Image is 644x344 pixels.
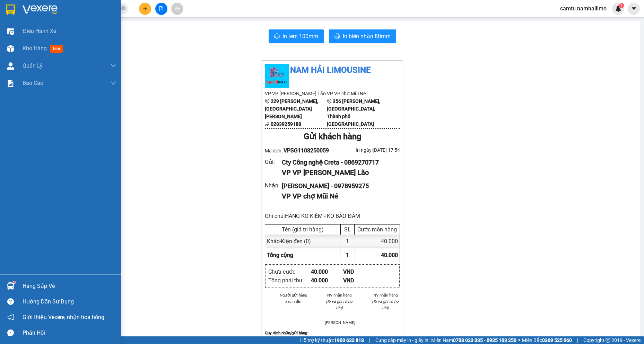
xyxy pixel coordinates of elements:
[7,62,14,70] img: warehouse-icon
[7,282,14,290] img: warehouse-icon
[269,29,324,43] button: printerIn tem 100mm
[175,6,180,11] span: aim
[121,6,125,12] span: close-circle
[7,28,14,35] img: warehouse-icon
[381,252,398,258] span: 40.000
[23,45,47,52] span: Kho hàng
[171,3,183,15] button: aim
[7,298,14,305] span: question-circle
[268,276,311,285] div: Tổng phải thu :
[300,336,364,344] span: Hỗ trợ kỹ thuật:
[327,98,380,127] b: 356 [PERSON_NAME], [GEOGRAPHIC_DATA], Thành phố [GEOGRAPHIC_DATA]
[265,130,400,143] div: Gửi khách hàng
[139,3,151,15] button: plus
[282,158,394,167] div: Cty Công nghệ Creta - 0869270717
[111,80,116,86] span: down
[343,267,375,276] div: VND
[143,6,148,11] span: plus
[284,147,329,154] span: VPSG1108250059
[23,79,43,87] span: Báo cáo
[555,4,612,13] span: camtu.namhailimo
[267,252,293,258] span: Tổng cộng
[23,61,43,70] span: Quản Lý
[265,181,282,190] div: Nhận :
[23,313,104,321] span: Giới thiệu Vexere, nhận hoa hồng
[346,252,349,258] span: 1
[282,32,318,41] span: In tem 100mm
[327,99,332,104] span: environment
[23,297,116,307] div: Hướng dẫn sử dụng
[628,3,640,15] button: caret-down
[325,319,354,326] li: [PERSON_NAME]
[271,121,301,127] b: 02839259188
[23,27,56,35] span: Điều hành xe
[267,226,339,233] div: Tên (giá trị hàng)
[274,33,280,40] span: printer
[334,33,340,40] span: printer
[282,191,394,202] div: VP VP chợ Mũi Né
[159,6,164,11] span: file-add
[631,6,637,12] span: caret-down
[23,328,116,338] div: Phản hồi
[329,29,396,43] button: printerIn biên nhận 80mm
[282,181,394,191] div: [PERSON_NAME] - 0978959275
[606,338,610,343] span: copyright
[615,6,621,12] img: icon-new-feature
[265,122,270,126] span: phone
[577,336,578,344] span: |
[341,235,355,248] div: 1
[6,5,15,15] img: logo-vxr
[619,3,624,8] sup: 1
[265,212,400,220] div: Ghi chú: HÀNG KO KIỂM - KO BẢO ĐẢM
[375,336,429,344] span: Cung cấp máy in - giấy in:
[522,336,572,344] span: Miền Bắc
[267,238,311,245] span: Khác - Kiện đen (0)
[121,6,125,10] span: close-circle
[334,337,364,343] strong: 1900 633 818
[265,64,289,88] img: logo.jpg
[268,267,311,276] div: Chưa cước :
[265,146,332,155] div: Mã đơn:
[7,314,14,320] span: notification
[7,45,14,52] img: warehouse-icon
[111,63,116,69] span: down
[311,267,343,276] div: 40.000
[265,158,282,166] div: Gửi :
[265,90,327,97] li: VP VP [PERSON_NAME] Lão
[279,292,308,305] li: Người gửi hàng xác nhận
[327,90,389,97] li: VP VP chợ Mũi Né
[7,80,14,87] img: solution-icon
[326,299,353,310] i: (Kí và ghi rõ họ tên)
[265,330,400,336] div: Quy định nhận/gửi hàng :
[265,99,270,104] span: environment
[50,45,63,53] span: mới
[356,226,398,233] div: Cước món hàng
[265,64,400,77] li: Nam Hải Limousine
[371,292,400,298] li: NV nhận hàng
[453,337,516,343] strong: 0708 023 035 - 0935 103 250
[343,276,375,285] div: VND
[518,339,520,342] span: ⚪️
[342,226,353,233] div: SL
[23,281,116,291] div: Hàng sắp về
[620,3,623,8] span: 1
[13,281,15,283] sup: 1
[355,235,400,248] div: 40.000
[7,329,14,336] span: message
[542,337,572,343] strong: 0369 525 060
[265,98,318,119] b: 229 [PERSON_NAME], [GEOGRAPHIC_DATA][PERSON_NAME]
[155,3,167,15] button: file-add
[311,276,343,285] div: 40.000
[325,292,354,298] li: NV nhận hàng
[369,336,370,344] span: |
[372,299,399,310] i: (Kí và ghi rõ họ tên)
[431,336,516,344] span: Miền Nam
[282,167,394,178] div: VP VP [PERSON_NAME] Lão
[343,32,391,41] span: In biên nhận 80mm
[332,146,400,154] div: In ngày: [DATE] 17:54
